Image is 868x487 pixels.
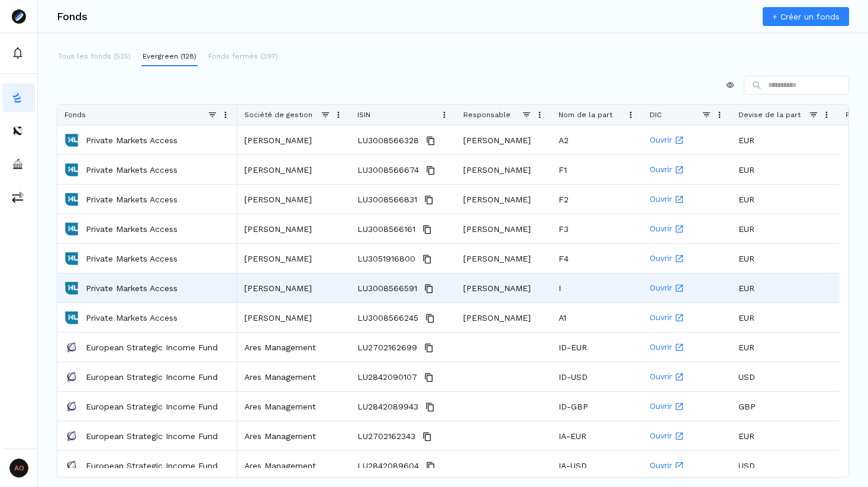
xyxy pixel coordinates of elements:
div: A2 [551,125,643,154]
span: Société de gestion [244,111,312,119]
div: EUR [731,125,838,154]
img: European Strategic Income Fund [64,340,79,354]
div: [PERSON_NAME] [456,155,551,184]
img: Private Markets Access [64,222,79,236]
div: Ares Management [237,421,350,450]
a: European Strategic Income Fund [86,460,218,472]
a: Ouvrir [650,126,724,154]
div: USD [731,451,838,480]
span: LU3008566591 [357,274,417,303]
span: LU2842090107 [357,363,417,392]
button: Copy [424,134,438,148]
a: Private Markets Access [86,282,178,294]
img: Private Markets Access [64,163,79,177]
p: Tous les fonds (525) [58,51,131,62]
a: Ouvrir [650,244,724,272]
span: LU3008566674 [357,156,419,185]
span: LU2702162699 [357,333,417,362]
div: I [551,273,643,302]
div: [PERSON_NAME] [456,125,551,154]
div: IA-EUR [551,421,643,450]
div: [PERSON_NAME] [456,244,551,273]
div: [PERSON_NAME] [456,303,551,332]
img: European Strategic Income Fund [64,399,79,414]
a: Ouvrir [650,215,724,243]
button: Copy [422,282,436,296]
a: + Créer un fonds [763,7,849,26]
button: Copy [424,163,438,178]
img: Private Markets Access [64,251,79,266]
div: ID-GBP [551,392,643,421]
a: Ouvrir [650,392,724,420]
div: Ares Management [237,333,350,362]
div: [PERSON_NAME] [456,273,551,302]
h3: Fonds [57,11,88,22]
div: F1 [551,155,643,184]
a: Private Markets Access [86,134,178,146]
button: Copy [422,370,436,385]
div: [PERSON_NAME] [237,273,350,302]
a: Private Markets Access [86,223,178,235]
img: European Strategic Income Fund [64,459,79,473]
div: [PERSON_NAME] [237,214,350,243]
div: GBP [731,392,838,421]
img: Private Markets Access [64,192,79,207]
div: EUR [731,421,838,450]
div: ID-USD [551,362,643,391]
img: funds [12,92,24,104]
p: Fonds fermés (397) [208,51,278,62]
a: European Strategic Income Fund [86,371,218,383]
span: LU2702162343 [357,422,415,451]
a: Ouvrir [650,304,724,331]
span: LU2842089943 [357,392,418,421]
button: Fonds fermés (397) [207,47,279,66]
img: Private Markets Access [64,133,79,147]
span: Devise de la part [738,111,801,119]
div: Ares Management [237,451,350,480]
div: EUR [731,185,838,214]
div: Ares Management [237,362,350,391]
div: [PERSON_NAME] [237,125,350,154]
img: European Strategic Income Fund [64,429,79,443]
button: asset-managers [2,150,35,178]
div: A1 [551,303,643,332]
p: European Strategic Income Fund [86,430,218,442]
a: Ouvrir [650,185,724,213]
button: Copy [420,222,434,237]
span: ISIN [357,111,370,119]
span: Nom de la part [559,111,612,119]
div: [PERSON_NAME] [237,244,350,273]
a: European Strategic Income Fund [86,341,218,353]
a: Private Markets Access [86,164,178,176]
div: [PERSON_NAME] [456,185,551,214]
img: European Strategic Income Fund [64,370,79,384]
span: LU3008566328 [357,126,419,155]
a: Ouvrir [650,451,724,479]
button: commissions [2,183,35,211]
p: European Strategic Income Fund [86,401,218,412]
button: Copy [420,430,434,444]
button: funds [2,83,35,112]
div: ID-EUR [551,333,643,362]
a: Private Markets Access [86,193,178,205]
div: F4 [551,244,643,273]
button: Copy [423,311,437,325]
div: USD [731,362,838,391]
span: Fonds [64,111,86,119]
span: AO [9,459,28,478]
span: LU3051916800 [357,244,415,273]
span: LU3008566245 [357,304,418,333]
a: Ouvrir [650,156,724,183]
span: Responsable [463,111,511,119]
img: asset-managers [12,158,24,170]
div: IA-USD [551,451,643,480]
img: Private Markets Access [64,281,79,295]
button: distributors [2,117,35,145]
button: Copy [423,400,437,414]
div: [PERSON_NAME] [456,214,551,243]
